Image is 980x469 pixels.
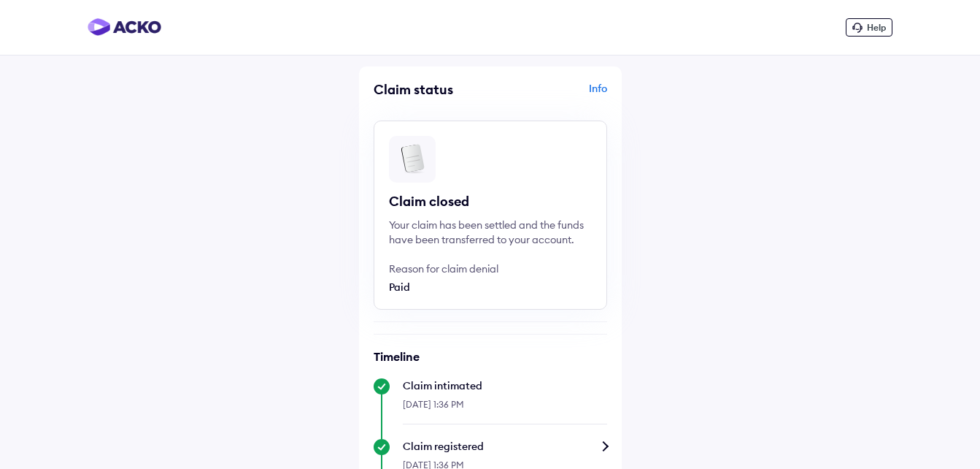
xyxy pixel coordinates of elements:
div: Claim status [374,81,487,98]
div: Claim closed [389,193,592,210]
img: horizontal-gradient.png [88,18,161,36]
div: [DATE] 1:36 PM [403,393,607,424]
div: Info [494,81,607,109]
span: Help [867,22,886,33]
h6: Timeline [374,349,607,364]
div: Reason for claim denial [389,262,549,276]
div: Your claim has been settled and the funds have been transferred to your account. [389,218,592,247]
div: Claim registered [403,439,607,454]
div: Paid [389,280,549,294]
div: Claim intimated [403,378,607,393]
